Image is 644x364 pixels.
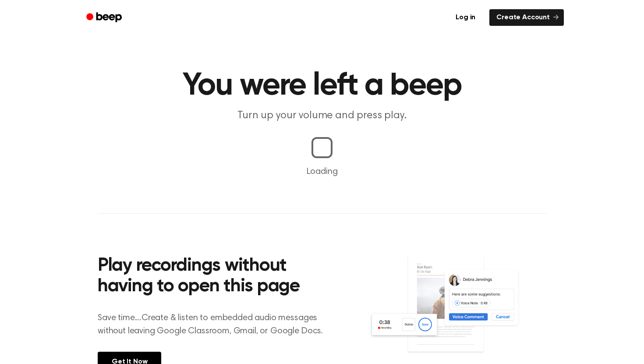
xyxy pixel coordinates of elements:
[447,7,484,28] a: Log in
[98,70,546,102] h1: You were left a beep
[98,311,334,338] p: Save time....Create & listen to embedded audio messages without leaving Google Classroom, Gmail, ...
[489,9,564,26] a: Create Account
[98,256,334,297] h2: Play recordings without having to open this page
[11,165,633,178] p: Loading
[154,109,490,123] p: Turn up your volume and press play.
[80,9,130,26] a: Beep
